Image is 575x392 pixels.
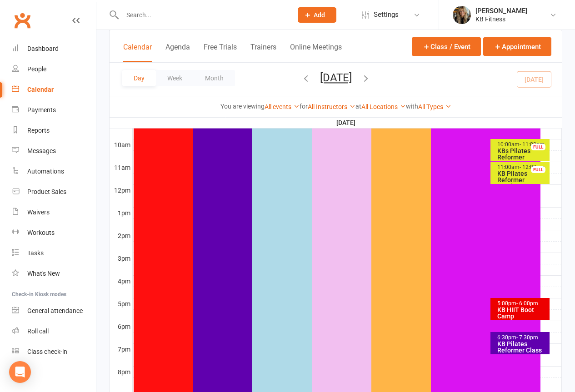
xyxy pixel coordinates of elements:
[483,37,551,56] button: Appointment
[453,6,471,24] img: thumb_image1738440835.png
[27,147,56,154] div: Messages
[123,43,152,62] button: Calendar
[27,106,56,114] div: Payments
[12,120,96,141] a: Reports
[412,37,481,56] button: Class / Event
[12,243,96,263] a: Tasks
[27,208,50,216] div: Waivers
[194,70,235,86] button: Month
[27,249,44,257] div: Tasks
[250,43,276,62] button: Trainers
[27,86,54,93] div: Calendar
[110,207,132,218] th: 1pm
[12,263,96,284] a: What's New
[265,103,300,110] a: All events
[156,70,194,86] button: Week
[406,103,418,110] strong: with
[497,148,548,167] div: KBs Pilates Reformer Session
[12,342,96,362] a: Class kiosk mode
[11,9,34,32] a: Clubworx
[12,59,96,79] a: People
[27,327,49,335] div: Roll call
[132,117,562,129] th: [DATE]
[120,9,286,21] input: Search...
[531,144,545,150] div: FULL
[475,15,527,23] div: KB Fitness
[12,100,96,120] a: Payments
[497,341,548,353] div: KB Pilates Reformer Class
[298,7,336,23] button: Add
[27,307,83,314] div: General attendance
[110,321,132,332] th: 6pm
[110,343,132,355] th: 7pm
[122,70,156,86] button: Day
[497,301,548,307] div: 5:00pm
[12,79,96,100] a: Calendar
[27,348,67,355] div: Class check-in
[165,43,190,62] button: Agenda
[27,168,64,175] div: Automations
[27,127,50,134] div: Reports
[110,230,132,241] th: 2pm
[12,39,96,59] a: Dashboard
[361,103,406,110] a: All Locations
[308,103,355,110] a: All Instructors
[520,141,545,148] span: - 11:00am
[27,45,59,52] div: Dashboard
[220,103,265,110] strong: You are viewing
[110,275,132,287] th: 4pm
[475,7,527,15] div: [PERSON_NAME]
[110,162,132,173] th: 11am
[497,164,548,170] div: 11:00am
[27,229,55,236] div: Workouts
[374,5,399,25] span: Settings
[497,170,548,189] div: KB Pilates Reformer Session
[300,103,308,110] strong: for
[418,103,451,110] a: All Types
[27,188,66,195] div: Product Sales
[12,301,96,321] a: General attendance kiosk mode
[290,43,342,62] button: Online Meetings
[110,139,132,150] th: 10am
[314,11,325,19] span: Add
[497,142,548,148] div: 10:00am
[9,361,31,383] div: Open Intercom Messenger
[204,43,237,62] button: Free Trials
[110,184,132,196] th: 12pm
[110,366,132,377] th: 8pm
[497,307,548,319] div: KB HIIT Boot Camp
[12,161,96,182] a: Automations
[497,335,548,341] div: 6:30pm
[110,253,132,264] th: 3pm
[110,298,132,309] th: 5pm
[531,166,545,173] div: FULL
[516,300,538,307] span: - 6:00pm
[12,141,96,161] a: Messages
[320,71,352,84] button: [DATE]
[516,334,538,341] span: - 7:30pm
[27,65,46,73] div: People
[12,321,96,342] a: Roll call
[12,202,96,223] a: Waivers
[355,103,361,110] strong: at
[12,182,96,202] a: Product Sales
[27,270,60,277] div: What's New
[520,164,545,170] span: - 12:00pm
[12,223,96,243] a: Workouts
